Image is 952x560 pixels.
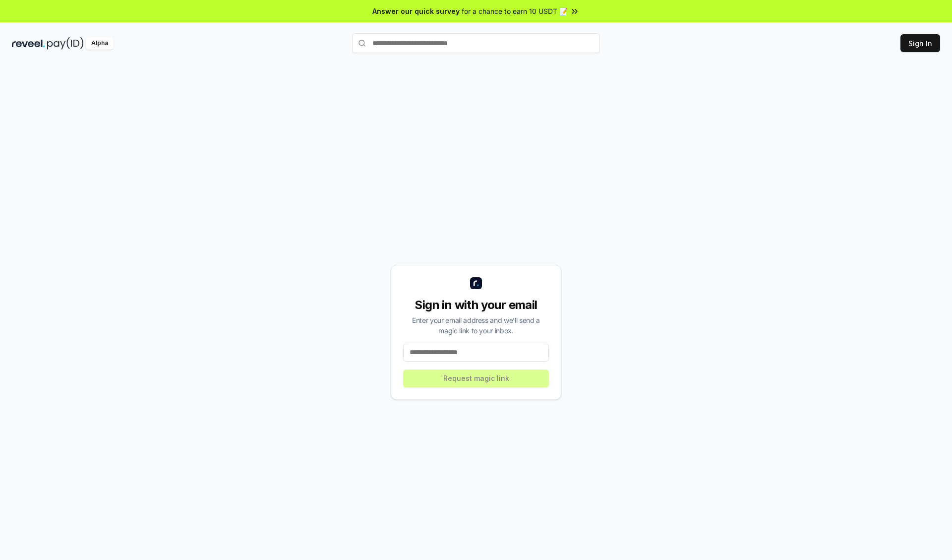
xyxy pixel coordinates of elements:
img: reveel_dark [12,37,45,50]
div: Alpha [86,37,114,50]
div: Enter your email address and we’ll send a magic link to your inbox. [403,315,549,336]
span: for a chance to earn 10 USDT 📝 [462,6,568,16]
img: pay_id [47,37,84,50]
button: Sign In [900,34,940,52]
img: logo_small [470,277,482,289]
span: Answer our quick survey [372,6,460,16]
div: Sign in with your email [403,297,549,313]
